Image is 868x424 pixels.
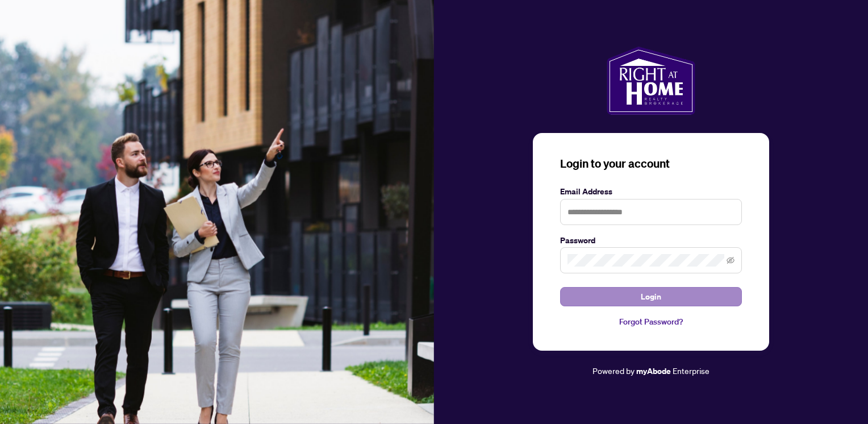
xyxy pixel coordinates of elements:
h3: Login to your account [560,156,742,172]
a: myAbode [636,365,671,377]
a: Forgot Password? [560,315,742,328]
button: Login [560,287,742,306]
span: Powered by [592,365,635,376]
label: Password [560,234,742,247]
span: Login [641,288,661,306]
span: Enterprise [673,365,710,376]
span: eye-invisible [727,256,735,264]
label: Email Address [560,185,742,198]
img: ma-logo [607,47,695,115]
